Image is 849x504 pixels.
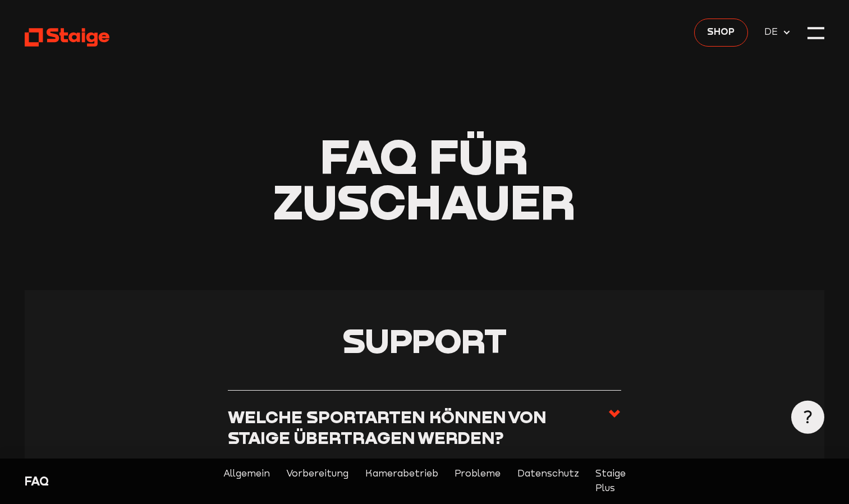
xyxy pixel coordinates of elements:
[343,319,507,360] span: Support
[707,25,735,39] span: Shop
[764,25,782,39] span: DE
[694,19,747,47] a: Shop
[517,466,579,496] a: Datenschutz
[455,466,501,496] a: Probleme
[595,466,626,496] a: Staige Plus
[223,466,270,496] a: Allgemein
[25,473,215,490] div: FAQ
[273,126,576,230] span: für Zuschauer
[286,466,348,496] a: Vorbereitung
[365,466,438,496] a: Kamerabetrieb
[320,126,417,185] span: FAQ
[228,407,608,448] h3: Welche Sportarten können von Staige übertragen werden?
